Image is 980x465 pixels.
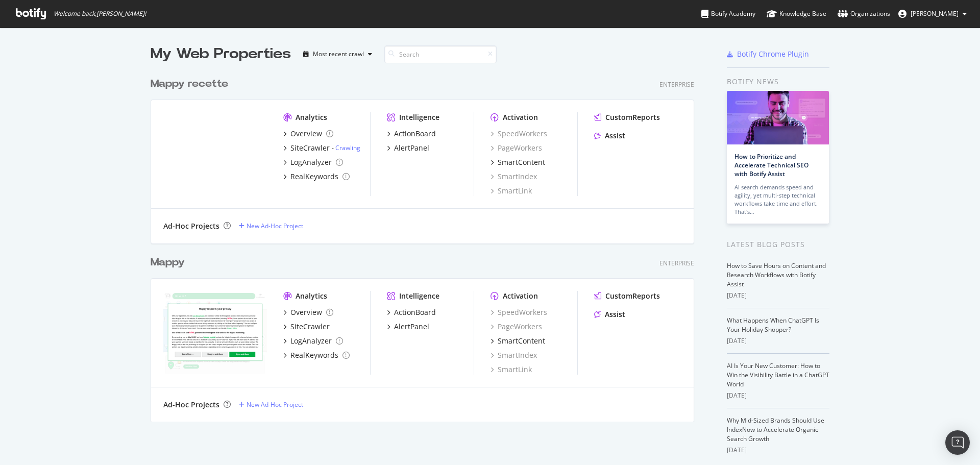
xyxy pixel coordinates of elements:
div: Enterprise [659,80,694,89]
a: SiteCrawler [283,322,330,332]
div: New Ad-Hoc Project [247,222,303,230]
div: Latest Blog Posts [727,239,829,250]
div: Assist [605,309,625,320]
a: New Ad-Hoc Project [239,222,303,230]
a: AlertPanel [387,322,429,332]
div: Assist [605,131,625,141]
a: PageWorkers [491,322,542,332]
a: SmartIndex [491,172,537,182]
div: [DATE] [727,336,829,346]
div: Activation [503,112,538,123]
div: Botify Academy [701,9,755,19]
a: Why Mid-Sized Brands Should Use IndexNow to Accelerate Organic Search Growth [727,416,824,443]
a: What Happens When ChatGPT Is Your Holiday Shopper? [727,316,819,334]
div: RealKeywords [290,172,338,182]
div: Organizations [838,9,890,19]
a: LogAnalyzer [283,157,343,167]
div: Analytics [296,291,327,301]
a: AI Is Your New Customer: How to Win the Visibility Battle in a ChatGPT World [727,361,829,388]
div: CustomReports [605,112,660,123]
div: [DATE] [727,446,829,455]
div: - [332,143,360,152]
a: SmartContent [491,157,545,167]
a: AlertPanel [387,143,429,153]
a: Overview [283,129,333,139]
div: SmartContent [498,157,545,167]
a: SpeedWorkers [491,307,547,317]
a: How to Prioritize and Accelerate Technical SEO with Botify Assist [734,152,808,178]
div: [DATE] [727,291,829,300]
div: Intelligence [399,291,439,301]
div: SmartContent [498,336,545,346]
a: Overview [283,307,333,317]
a: CustomReports [594,291,660,301]
div: Analytics [296,112,327,123]
div: CustomReports [605,291,660,301]
a: SmartLink [491,364,532,375]
div: RealKeywords [290,350,338,360]
div: Overview [290,129,322,139]
div: AlertPanel [394,143,429,153]
div: Ad-Hoc Projects [163,400,219,410]
a: ActionBoard [387,307,436,317]
a: CustomReports [594,112,660,123]
div: Activation [503,291,538,301]
div: Mappy [151,255,185,270]
div: Mappy recette [151,77,228,91]
span: Welcome back, [PERSON_NAME] ! [54,10,146,18]
a: Assist [594,131,625,141]
div: [DATE] [727,391,829,400]
div: SiteCrawler [290,322,330,332]
a: RealKeywords [283,172,350,182]
input: Search [384,45,497,63]
a: PageWorkers [491,143,542,153]
a: SmartLink [491,186,532,196]
div: grid [151,64,702,422]
span: Laetitia Torrelli [911,9,959,18]
a: Assist [594,309,625,320]
a: Mappy [151,255,189,270]
div: Botify Chrome Plugin [737,49,809,59]
a: New Ad-Hoc Project [239,400,303,409]
button: [PERSON_NAME] [890,6,975,22]
img: fr.mappy.com [163,291,267,374]
a: ActionBoard [387,129,436,139]
div: My Web Properties [151,44,291,64]
div: Most recent crawl [313,51,364,57]
div: Ad-Hoc Projects [163,221,219,231]
a: RealKeywords [283,350,350,360]
div: SiteCrawler [290,143,330,153]
div: Overview [290,307,322,317]
div: Botify news [727,76,829,87]
div: Open Intercom Messenger [945,430,970,455]
a: How to Save Hours on Content and Research Workflows with Botify Assist [727,261,826,288]
a: Botify Chrome Plugin [727,49,809,59]
a: SmartIndex [491,350,537,360]
button: Most recent crawl [299,46,376,62]
div: New Ad-Hoc Project [247,400,303,409]
div: ActionBoard [394,129,436,139]
a: Crawling [335,143,360,152]
div: LogAnalyzer [290,157,332,167]
div: Knowledge Base [767,9,826,19]
a: SmartContent [491,336,545,346]
a: SpeedWorkers [491,129,547,139]
a: LogAnalyzer [283,336,343,346]
div: AI search demands speed and agility, yet multi-step technical workflows take time and effort. Tha... [734,183,821,216]
div: Intelligence [399,112,439,123]
div: AlertPanel [394,322,429,332]
a: Mappy recette [151,77,232,91]
img: How to Prioritize and Accelerate Technical SEO with Botify Assist [727,91,829,144]
a: SiteCrawler- Crawling [283,143,360,153]
div: ActionBoard [394,307,436,317]
div: Enterprise [659,259,694,267]
div: LogAnalyzer [290,336,332,346]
